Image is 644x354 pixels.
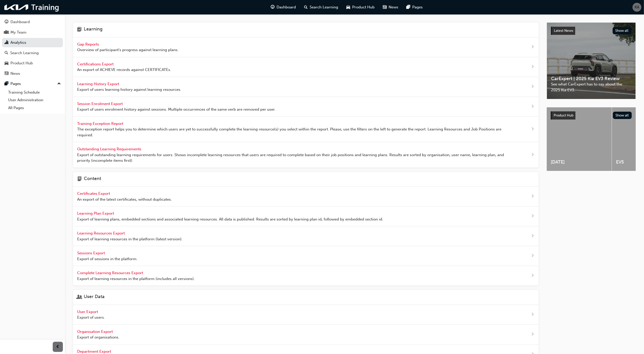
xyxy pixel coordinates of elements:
span: car-icon [5,61,8,66]
span: Export of learning resources in the platform (latest version). [77,236,183,242]
span: Session Enrolment Export [77,101,124,106]
h4: Content [84,176,101,183]
span: next-icon [531,84,535,90]
span: next-icon [531,104,535,110]
a: search-iconSearch Learning [300,2,342,12]
span: next-icon [531,64,535,70]
button: DashboardMy TeamAnalyticsSearch LearningProduct HubNews [2,16,63,79]
span: pages-icon [407,4,410,10]
div: Search Learning [10,50,39,56]
span: next-icon [531,331,535,338]
a: User Export Export of users.next-icon [73,305,539,325]
span: next-icon [531,44,535,50]
span: User Export [77,309,99,314]
span: Learning History Export [77,82,120,86]
a: Organisation Export Export of organisations.next-icon [73,325,539,345]
a: pages-iconPages [403,2,427,12]
a: Sessions Export Export of sessions in the platform.next-icon [73,246,539,266]
span: Learning Resources Export [77,231,126,235]
a: Product HubShow all [551,111,632,120]
span: next-icon [531,233,535,239]
a: Complete Learning Resources Export Export of learning resources in the platform (includes all ver... [73,266,539,286]
span: next-icon [531,126,535,132]
span: Outstanding Learning Requirements [77,147,142,151]
button: Pages [2,79,63,88]
div: Dashboard [10,19,30,25]
span: Sessions Export [77,251,106,255]
a: User Administration [6,96,63,104]
span: Certificates Export [77,191,111,196]
span: guage-icon [5,20,8,24]
span: Export of sessions in the platform. [77,256,138,262]
div: Product Hub [10,60,33,66]
span: Organisation Export [77,329,114,334]
span: next-icon [531,193,535,200]
span: Pages [413,4,423,10]
span: CarExpert | 2025 Kia EV3 Review [551,76,632,82]
a: Product Hub [2,58,63,68]
a: All Pages [6,104,63,112]
span: Search Learning [310,4,338,10]
a: car-iconProduct Hub [342,2,379,12]
span: Training Exception Report [77,121,124,126]
span: [DATE] [551,159,608,165]
span: next-icon [531,152,535,158]
span: news-icon [5,71,8,76]
span: Dashboard [277,4,296,10]
span: The exception report helps you to determine which users are yet to successfully complete the lear... [77,126,514,138]
h4: User Data [84,294,105,301]
span: pages-icon [5,82,8,86]
span: chart-icon [5,40,8,45]
span: news-icon [383,4,387,10]
span: Export of learning resources in the platform (includes all versions). [77,276,195,282]
a: Search Learning [2,48,63,58]
span: Gap Reports [77,42,100,47]
span: An export of ACHIEVE records against CERTIFICATEs. [77,67,171,73]
span: See what CarExpert has to say about the 2025 Kia EV3. [551,81,632,93]
a: Outstanding Learning Requirements Export of outstanding learning requirements for users. Shows in... [73,142,539,168]
a: Gap Reports Overview of participant's progress against learning plans.next-icon [73,37,539,57]
span: search-icon [5,51,8,55]
a: News [2,69,63,78]
a: Analytics [2,38,63,47]
span: Certifications Export [77,62,115,66]
a: news-iconNews [379,2,403,12]
a: Certifications Export An export of ACHIEVE records against CERTIFICATEs.next-icon [73,57,539,77]
span: next-icon [531,213,535,219]
a: guage-iconDashboard [267,2,300,12]
a: Certificates Export An export of the latest certificates, without duplicates.next-icon [73,187,539,206]
a: My Team [2,28,63,37]
span: next-icon [531,253,535,259]
span: An export of the latest certificates, without duplicates. [77,197,172,202]
span: Learning Plan Export [77,211,115,216]
span: Department Export [77,349,112,354]
h4: Learning [84,26,103,33]
a: Latest NewsShow allCarExpert | 2025 Kia EV3 ReviewSee what CarExpert has to say about the 2025 Ki... [547,22,636,99]
a: Session Enrolment Export Export of users enrolment history against sessions. Multiple occurrences... [73,97,539,117]
span: car-icon [347,4,350,10]
span: Export of organisations. [77,334,119,340]
img: kia-training [3,2,61,12]
span: News [389,4,399,10]
a: Learning Resources Export Export of learning resources in the platform (latest version).next-icon [73,226,539,246]
a: Learning Plan Export Export of learning plans, embedded sections and associated learning resource... [73,206,539,226]
span: next-icon [531,312,535,318]
span: KA [635,4,639,10]
span: people-icon [5,30,8,35]
span: Export of users. [77,315,105,320]
span: next-icon [531,273,535,279]
button: Show all [613,112,632,119]
span: prev-icon [56,344,60,350]
span: Product Hub [352,4,375,10]
span: Export of users learning history against learning resources. [77,87,181,93]
span: learning-icon [77,26,82,33]
a: Training Exception Report The exception report helps you to determine which users are yet to succ... [73,117,539,142]
a: Latest NewsShow all [551,27,632,35]
span: page-icon [77,176,82,183]
span: Export of learning plans, embedded sections and associated learning resources. All data is publis... [77,216,383,222]
button: KA [633,3,641,12]
a: [DATE] [547,107,612,171]
a: Learning History Export Export of users learning history against learning resources.next-icon [73,77,539,97]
